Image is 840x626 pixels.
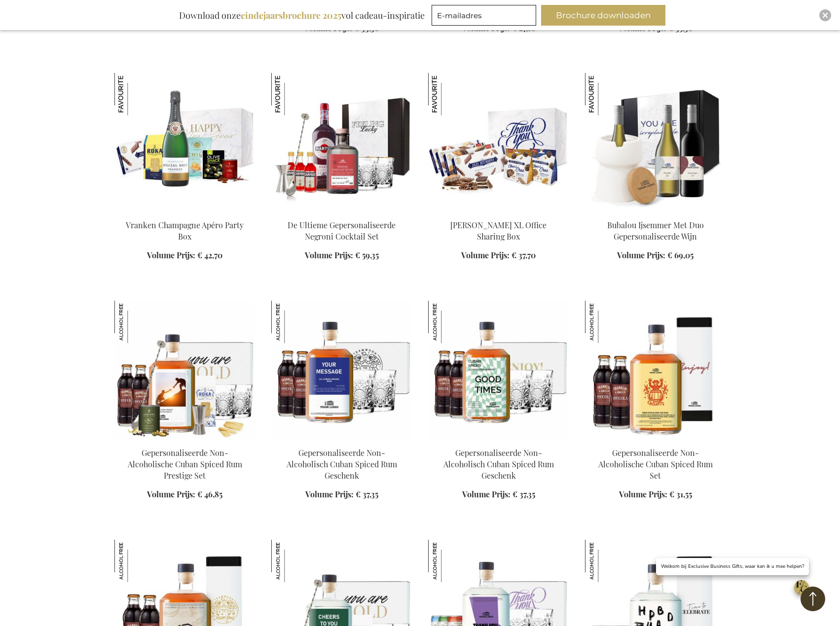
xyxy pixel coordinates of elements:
img: Bubalou Ijsemmer Met Duo Gepersonaliseerde Wijn [585,73,726,211]
span: Volume Prijs: [305,489,354,499]
a: Vranken Champagne Apéro Party Box [126,220,244,242]
div: Download onze vol cadeau-inspiratie [175,5,429,26]
img: The Ultimate Personalized Negroni Cocktail Set [271,73,412,211]
a: Volume Prijs: € 46,85 [147,489,222,500]
span: Volume Prijs: [619,489,667,499]
form: marketing offers and promotions [432,5,539,29]
span: Volume Prijs: [617,250,665,260]
span: € 27,10 [512,23,536,33]
img: Gepersonaliseerde Non-Alcoholische Botanical Dry Gin Cadeau [428,540,471,582]
img: Jules Destrooper XL Office Sharing Box [428,73,471,115]
a: Bubalou Ijsemmer Met Duo Gepersonaliseerde Wijn [607,220,704,242]
a: Volume Prijs: € 37,70 [461,250,536,261]
a: Personalised Non-Alcoholic Cuban Spiced Rum Prestige Set Gepersonaliseerde Non-Alcoholische Cuban... [114,435,256,444]
img: Gepersonaliseerde Non-Alcoholische Botanical Dry Gin Prestige Set [271,540,314,582]
span: Volume Prijs: [147,250,195,260]
span: Volume Prijs: [618,23,666,33]
span: Volume Prijs: [304,23,352,33]
span: € 37,35 [356,489,378,499]
img: Gepersonaliseerde Alcoholvrije Botanical Dry Gin Set [585,540,627,582]
img: De Ultieme Gepersonaliseerde Negroni Cocktail Set [271,73,314,115]
a: Volume Prijs: € 59,35 [305,250,379,261]
span: € 37,70 [511,250,536,260]
span: € 35,30 [668,23,693,33]
input: E-mailadres [432,5,536,26]
img: Gepersonaliseerde Non-Alcoholische Cuban Spiced Rum Prestige Set [114,301,157,343]
img: Vranken Champagne Apéro Party Box [114,73,256,211]
a: De Ultieme Gepersonaliseerde Negroni Cocktail Set [288,220,396,242]
button: Brochure downloaden [541,5,665,26]
span: € 46,85 [197,489,222,499]
span: Volume Prijs: [462,23,510,33]
img: Gepersonaliseerde Non-Alcoholisch Cuban Spiced Rum Geschenk [428,301,471,343]
img: Vranken Champagne Apéro Party Box [114,73,157,115]
span: Volume Prijs: [147,489,195,499]
span: € 31,55 [669,489,692,499]
a: Volume Prijs: € 42,70 [147,250,222,261]
a: Bubalou Ijsemmer Met Duo Gepersonaliseerde Wijn Bubalou Ijsemmer Met Duo Gepersonaliseerde Wijn [585,207,726,216]
a: Volume Prijs: € 31,55 [619,489,692,500]
a: Jules Destrooper XL Office Sharing Box Jules Destrooper XL Office Sharing Box [428,207,569,216]
img: Gepersonaliseerde Non-Alcoholisch Cuban Spiced Rum Geschenk [428,301,569,439]
span: € 42,70 [197,250,222,260]
div: Close [819,9,831,21]
a: Personalised Non-Alcoholic Cuban Spiced Rum Gift Gepersonaliseerde Non-Alcoholisch Cuban Spiced R... [271,435,412,444]
a: [PERSON_NAME] XL Office Sharing Box [450,220,547,242]
span: € 69,05 [667,250,694,260]
img: Personalised Non-Alcoholic Cuban Spiced Rum Gift [271,301,412,439]
img: Bubalou Ijsemmer Met Duo Gepersonaliseerde Wijn [585,73,627,115]
span: € 59,35 [355,250,379,260]
a: Vranken Champagne Apéro Party Box Vranken Champagne Apéro Party Box [114,207,256,216]
a: Volume Prijs: € 69,05 [617,250,694,261]
a: Gepersonaliseerde Non-Alcoholische Cuban Spiced Rum Prestige Set [128,448,242,481]
span: Volume Prijs: [305,250,353,260]
img: Gepersonaliseerde Non-Alcoholische Cuban Spiced Rum Set [585,301,627,343]
img: Personalised Non-Alcoholic Cuban Spiced Rum Prestige Set [114,301,256,439]
a: Gepersonaliseerde Non-Alcoholische Cuban Spiced Rum Set [598,448,713,481]
span: € 33,30 [354,23,379,33]
a: The Ultimate Personalized Negroni Cocktail Set De Ultieme Gepersonaliseerde Negroni Cocktail Set [271,207,412,216]
a: Volume Prijs: € 37,35 [305,489,378,500]
img: Close [822,12,828,18]
b: eindejaarsbrochure 2025 [241,9,341,21]
img: Gepersonaliseerde Non-Alcoholische Cuban Spiced Rum Set [114,540,157,582]
img: Gepersonaliseerde Non-Alcoholisch Cuban Spiced Rum Geschenk [271,301,314,343]
img: Jules Destrooper XL Office Sharing Box [428,73,569,211]
img: Personalised Non-Alcoholic Cuban Spiced Rum Set [585,301,726,439]
a: Personalised Non-Alcoholic Cuban Spiced Rum Set Gepersonaliseerde Non-Alcoholische Cuban Spiced R... [585,435,726,444]
a: Gepersonaliseerde Non-Alcoholisch Cuban Spiced Rum Geschenk [287,448,397,481]
span: Volume Prijs: [461,250,510,260]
